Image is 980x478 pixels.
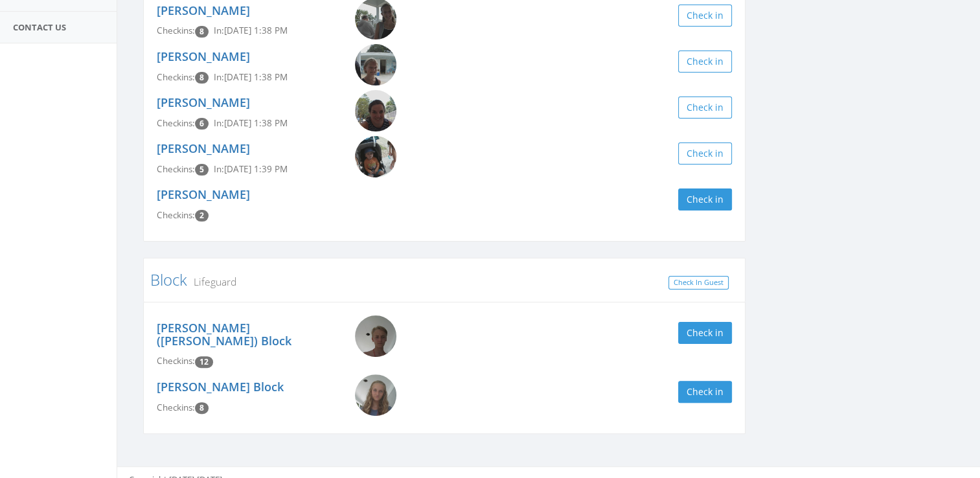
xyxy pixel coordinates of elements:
[355,44,396,85] img: Julia_Block.png
[157,355,195,367] span: Checkins:
[195,210,209,222] span: Checkin count
[195,402,209,414] span: Checkin count
[214,71,288,83] span: In: [DATE] 1:38 PM
[157,320,291,348] a: [PERSON_NAME] ([PERSON_NAME]) Block
[13,21,66,33] span: Contact Us
[678,322,732,344] button: Check in
[668,276,729,290] a: Check In Guest
[157,163,195,175] span: Checkins:
[157,187,250,202] a: [PERSON_NAME]
[195,26,209,38] span: Checkin count
[355,136,396,177] img: Ethan_Block.png
[214,117,288,129] span: In: [DATE] 1:38 PM
[355,374,396,416] img: Genevieve_Block_CVfXdpq.png
[187,275,236,289] small: Lifeguard
[678,381,732,403] button: Check in
[157,379,284,394] a: [PERSON_NAME] Block
[157,3,250,18] a: [PERSON_NAME]
[150,269,187,290] a: Block
[195,356,213,368] span: Checkin count
[678,142,732,165] button: Check in
[157,95,250,110] a: [PERSON_NAME]
[355,90,396,131] img: Emily_Block.png
[157,117,195,129] span: Checkins:
[355,315,396,357] img: Austin_Joel_Block.png
[678,188,732,211] button: Check in
[678,5,732,27] button: Check in
[214,163,288,175] span: In: [DATE] 1:39 PM
[678,51,732,73] button: Check in
[157,25,195,36] span: Checkins:
[157,402,195,413] span: Checkins:
[157,209,195,221] span: Checkins:
[157,141,250,156] a: [PERSON_NAME]
[214,25,288,36] span: In: [DATE] 1:38 PM
[195,72,209,84] span: Checkin count
[195,118,209,130] span: Checkin count
[678,97,732,119] button: Check in
[195,164,209,176] span: Checkin count
[157,49,250,64] a: [PERSON_NAME]
[157,71,195,83] span: Checkins:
